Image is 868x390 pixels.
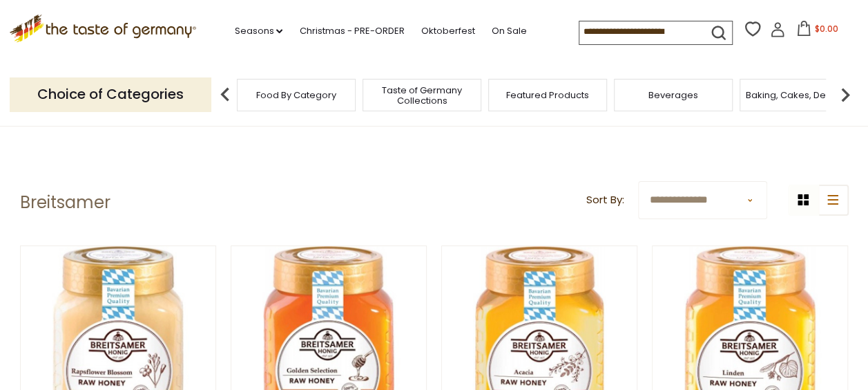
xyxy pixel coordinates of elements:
[648,90,698,100] a: Beverages
[746,90,853,100] a: Baking, Cakes, Desserts
[831,81,859,109] img: next arrow
[367,85,477,106] a: Taste of Germany Collections
[211,81,239,109] img: previous arrow
[234,24,282,39] a: Seasons
[491,24,526,39] a: On Sale
[814,23,838,35] span: $0.00
[10,77,211,111] p: Choice of Categories
[421,24,474,39] a: Oktoberfest
[256,90,336,100] a: Food By Category
[586,192,624,209] label: Sort By:
[20,192,110,213] h1: Breitsamer
[788,21,847,41] button: $0.00
[299,24,404,39] a: Christmas - PRE-ORDER
[506,90,589,100] a: Featured Products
